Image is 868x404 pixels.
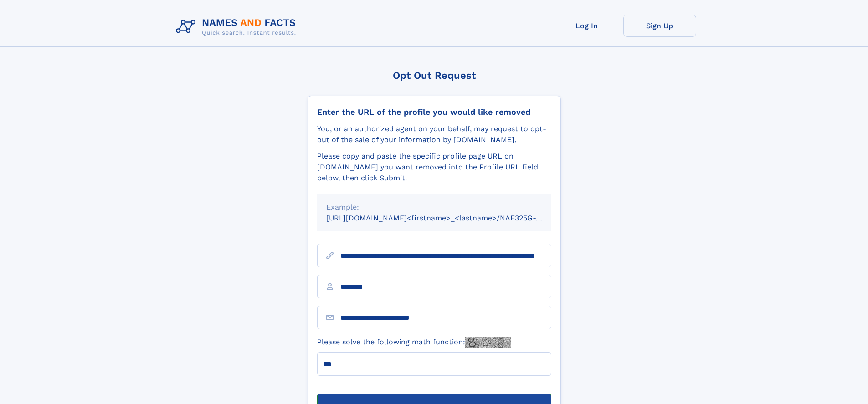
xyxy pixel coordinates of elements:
[326,202,542,213] div: Example:
[308,70,561,81] div: Opt Out Request
[550,15,623,37] a: Log In
[317,123,551,145] div: You, or an authorized agent on your behalf, may request to opt-out of the sale of your informatio...
[317,337,511,348] label: Please solve the following math function:
[317,151,551,184] div: Please copy and paste the specific profile page URL on [DOMAIN_NAME] you want removed into the Pr...
[623,15,696,37] a: Sign Up
[172,15,303,39] img: Logo Names and Facts
[326,214,569,222] small: [URL][DOMAIN_NAME]<firstname>_<lastname>/NAF325G-xxxxxxxx
[317,107,551,117] div: Enter the URL of the profile you would like removed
